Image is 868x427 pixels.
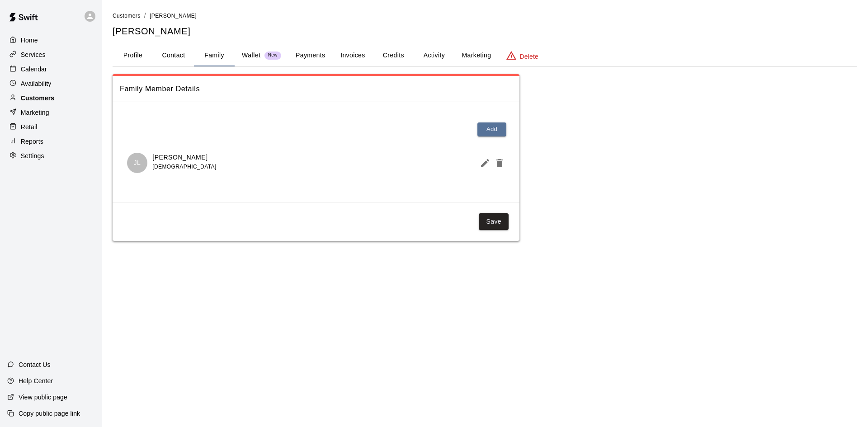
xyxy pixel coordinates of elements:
[7,48,94,61] a: Services
[7,91,94,105] a: Customers
[21,151,44,160] p: Settings
[7,77,94,90] a: Availability
[127,153,147,173] div: Jonathan Lopez
[373,45,414,66] button: Credits
[152,164,216,170] span: [DEMOGRAPHIC_DATA]
[113,45,857,66] div: basic tabs example
[19,360,51,369] p: Contact Us
[113,25,857,38] h5: [PERSON_NAME]
[19,409,80,418] p: Copy public page link
[153,45,194,66] button: Contact
[21,94,54,103] p: Customers
[21,50,46,59] p: Services
[150,13,197,19] span: [PERSON_NAME]
[414,45,454,66] button: Activity
[134,158,141,168] p: JL
[288,45,332,66] button: Payments
[242,51,261,60] p: Wallet
[120,83,512,95] span: Family Member Details
[7,135,94,148] a: Reports
[113,13,141,19] span: Customers
[152,153,216,162] p: [PERSON_NAME]
[7,149,94,163] a: Settings
[113,11,857,21] nav: breadcrumb
[113,12,141,19] a: Customers
[476,154,491,172] button: Edit Member
[7,120,94,134] a: Retail
[19,393,67,402] p: View public page
[21,108,49,117] p: Marketing
[113,45,153,66] button: Profile
[194,45,235,66] button: Family
[332,45,373,66] button: Invoices
[21,65,47,74] p: Calendar
[479,213,509,230] button: Save
[477,122,506,136] button: Add
[520,52,538,61] p: Delete
[454,45,498,66] button: Marketing
[7,33,94,47] a: Home
[7,106,94,119] a: Marketing
[21,79,52,88] p: Availability
[21,137,43,146] p: Reports
[7,62,94,76] a: Calendar
[144,11,146,20] li: /
[21,36,38,45] p: Home
[491,154,505,172] button: Delete
[19,376,53,385] p: Help Center
[264,52,281,58] span: New
[21,122,38,131] p: Retail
